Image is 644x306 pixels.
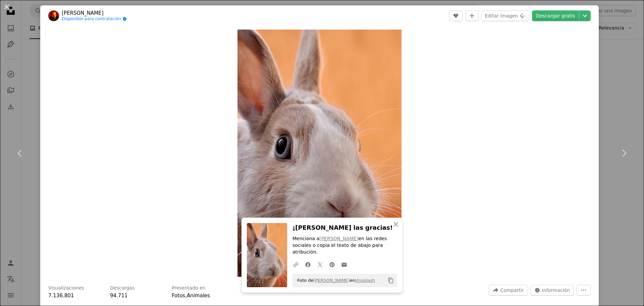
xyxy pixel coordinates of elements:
a: Comparte en Facebook [302,258,314,271]
a: [PERSON_NAME] [319,236,358,241]
button: Ampliar en esta imagen [237,30,401,277]
span: Foto de en [294,275,375,286]
span: , [185,293,187,299]
span: 94.711 [110,293,128,299]
button: Me gusta [449,10,463,21]
p: Menciona a en las redes sociales o copia el texto de abajo para atribución. [292,235,397,256]
img: closeup photo of gray rabbit [237,30,401,277]
a: Animales [187,293,210,299]
span: Información [542,285,570,295]
a: [PERSON_NAME] [313,278,350,283]
span: Compartir [500,285,524,295]
h3: Visualizaciones [48,285,84,292]
a: Siguiente [604,121,644,185]
a: Comparte por correo electrónico [338,258,350,271]
a: [PERSON_NAME] [62,10,127,16]
a: Descargar gratis [532,10,579,21]
a: Disponible para contratación [62,16,127,22]
button: Estadísticas sobre esta imagen [531,285,574,296]
h3: Descargas [110,285,135,292]
button: Añade a la colección [465,10,479,21]
a: Fotos [172,293,185,299]
a: Comparte en Pinterest [326,258,338,271]
button: Más acciones [577,285,591,296]
h3: Presentado en [172,285,206,292]
a: Unsplash [355,278,375,283]
button: Copiar al portapapeles [385,275,396,286]
h3: ¡[PERSON_NAME] las gracias! [292,223,397,233]
button: Compartir esta imagen [489,285,528,296]
a: Comparte en Twitter [314,258,326,271]
button: Elegir el tamaño de descarga [579,10,591,21]
span: 7.136.801 [48,293,74,299]
img: Ve al perfil de Emiliano Vittoriosi [48,10,59,21]
button: Editar imagen [481,10,529,21]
